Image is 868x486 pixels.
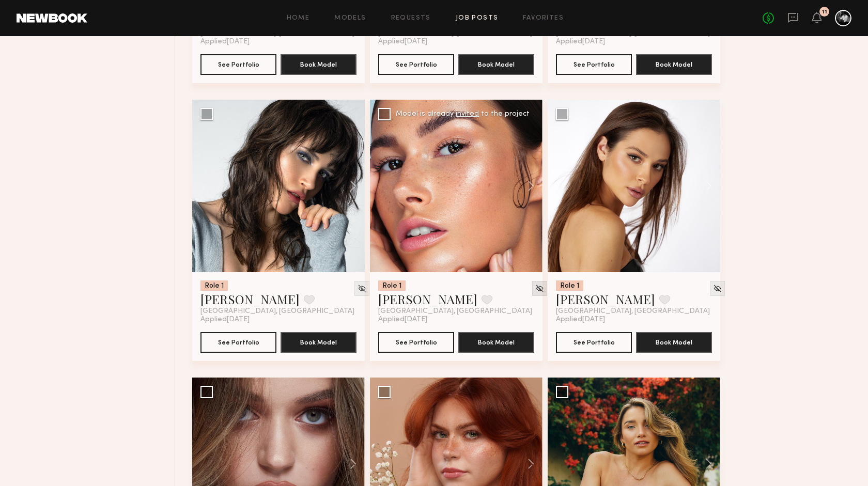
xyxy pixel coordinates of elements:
[378,280,406,291] div: Role 1
[636,337,712,346] a: Book Model
[556,38,712,46] div: Applied [DATE]
[636,54,712,75] button: Book Model
[556,54,632,75] button: See Portfolio
[458,54,534,75] button: Book Model
[556,291,655,307] a: [PERSON_NAME]
[281,54,357,75] button: Book Model
[281,337,357,346] a: Book Model
[458,337,534,346] a: Book Model
[713,284,722,293] img: Unhide Model
[378,38,534,46] div: Applied [DATE]
[458,59,534,68] a: Book Model
[556,307,710,316] span: [GEOGRAPHIC_DATA], [GEOGRAPHIC_DATA]
[281,332,357,353] button: Book Model
[378,316,534,324] div: Applied [DATE]
[636,59,712,68] a: Book Model
[456,111,479,117] a: invited
[822,9,827,15] div: 11
[378,291,477,307] a: [PERSON_NAME]
[200,332,276,353] button: See Portfolio
[378,54,454,75] button: See Portfolio
[535,284,544,293] img: Unhide Model
[458,332,534,353] button: Book Model
[200,307,354,316] span: [GEOGRAPHIC_DATA], [GEOGRAPHIC_DATA]
[396,111,530,118] div: Model is already to the project
[200,38,357,46] div: Applied [DATE]
[287,15,310,22] a: Home
[281,59,357,68] a: Book Model
[391,15,431,22] a: Requests
[378,307,532,316] span: [GEOGRAPHIC_DATA], [GEOGRAPHIC_DATA]
[523,15,564,22] a: Favorites
[556,316,712,324] div: Applied [DATE]
[200,291,300,307] a: [PERSON_NAME]
[636,332,712,353] button: Book Model
[456,15,499,22] a: Job Posts
[556,332,632,353] button: See Portfolio
[556,280,583,291] div: Role 1
[200,316,357,324] div: Applied [DATE]
[358,284,366,293] img: Unhide Model
[334,15,366,22] a: Models
[378,332,454,353] button: See Portfolio
[200,54,276,75] button: See Portfolio
[200,280,228,291] div: Role 1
